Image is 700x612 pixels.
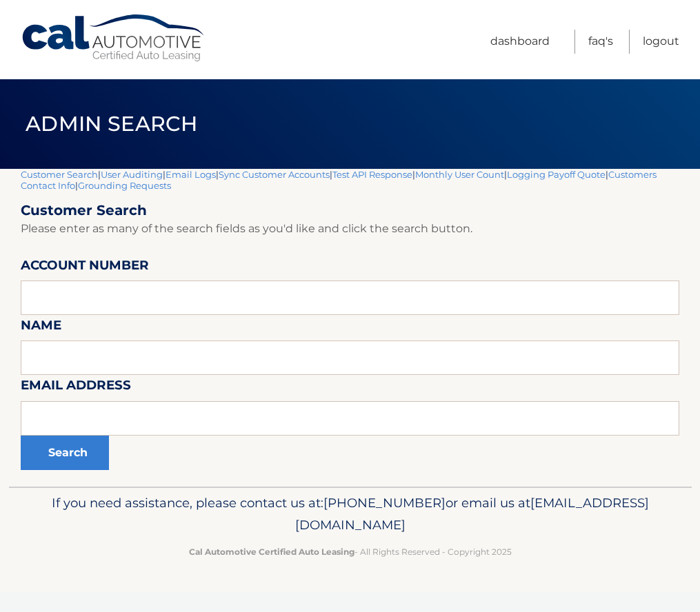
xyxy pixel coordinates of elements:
[26,111,197,136] span: Admin Search
[323,495,446,511] span: [PHONE_NUMBER]
[21,169,657,191] a: Customers Contact Info
[415,169,504,180] a: Monthly User Count
[21,315,61,340] label: Name
[189,547,354,557] strong: Cal Automotive Certified Auto Leasing
[21,375,131,400] label: Email Address
[21,219,679,238] p: Please enter as many of the search fields as you'd like and click the search button.
[490,30,550,54] a: Dashboard
[21,255,149,280] label: Account Number
[78,180,171,191] a: Grounding Requests
[507,169,606,180] a: Logging Payoff Quote
[21,436,109,470] button: Search
[21,169,98,180] a: Customer Search
[101,169,163,180] a: User Auditing
[332,169,412,180] a: Test API Response
[30,544,671,559] p: - All Rights Reserved - Copyright 2025
[643,30,679,54] a: Logout
[219,169,330,180] a: Sync Customer Accounts
[21,202,679,219] h2: Customer Search
[588,30,613,54] a: FAQ's
[166,169,216,180] a: Email Logs
[21,14,207,63] a: Cal Automotive
[21,169,679,487] div: | | | | | | | |
[30,492,671,536] p: If you need assistance, please contact us at: or email us at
